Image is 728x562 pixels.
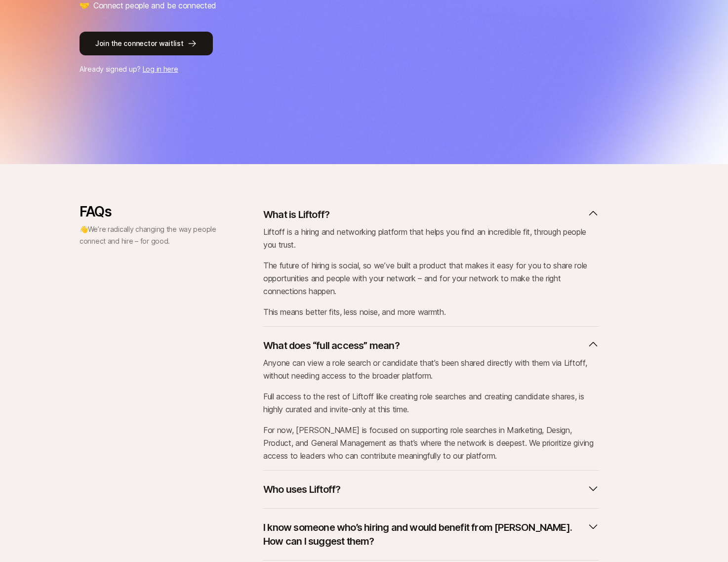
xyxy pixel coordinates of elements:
[80,223,218,247] p: 👋
[80,32,648,55] a: Join the connector waitlist
[263,520,583,548] p: I know someone who’s hiring and would benefit from [PERSON_NAME]. How can I suggest them?
[263,339,400,352] p: What does “full access” mean?
[263,335,599,356] button: What does “full access” mean?
[80,204,218,219] p: FAQs
[263,517,599,552] button: I know someone who’s hiring and would benefit from [PERSON_NAME]. How can I suggest them?
[263,305,599,318] p: This means better fits, less noise, and more warmth.
[263,225,599,318] div: What is Liftoff?
[263,225,599,251] p: Liftoff is a hiring and networking platform that helps you find an incredible fit, through people...
[263,390,599,416] p: Full access to the rest of Liftoff like creating role searches and creating candidate shares, is ...
[143,65,178,73] a: Log in here
[80,63,648,75] p: Already signed up?
[263,356,599,462] div: What does “full access” mean?
[263,482,340,496] p: Who uses Liftoff?
[80,225,216,245] span: We’re radically changing the way people connect and hire – for good.
[263,478,599,500] button: Who uses Liftoff?
[263,208,329,221] p: What is Liftoff?
[263,424,599,462] p: For now, [PERSON_NAME] is focused on supporting role searches in Marketing, Design, Product, and ...
[80,32,213,55] button: Join the connector waitlist
[263,204,599,225] button: What is Liftoff?
[263,259,599,298] p: The future of hiring is social, so we’ve built a product that makes it easy for you to share role...
[263,356,599,382] p: Anyone can view a role search or candidate that’s been shared directly with them via Liftoff, wit...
